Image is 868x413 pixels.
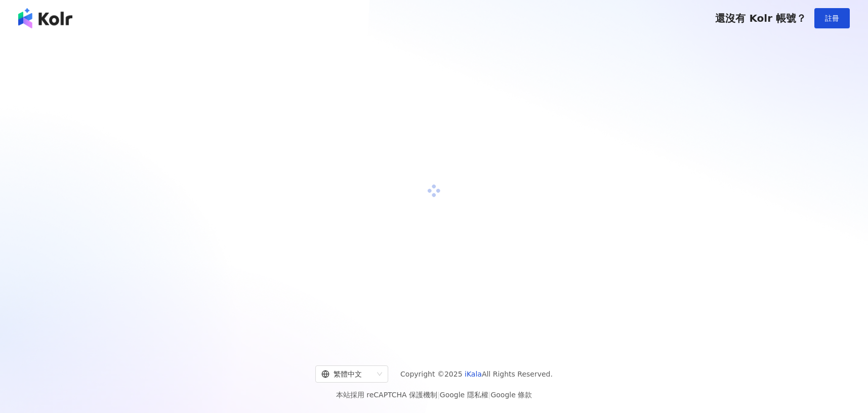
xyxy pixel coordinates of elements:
[336,389,532,401] span: 本站採用 reCAPTCHA 保護機制
[440,391,488,399] a: Google 隱私權
[321,366,373,382] div: 繁體中文
[400,368,553,380] span: Copyright © 2025 All Rights Reserved.
[825,14,839,22] span: 註冊
[715,12,806,24] span: 還沒有 Kolr 帳號？
[814,8,850,28] button: 註冊
[488,391,491,399] span: |
[465,370,482,378] a: iKala
[437,391,440,399] span: |
[490,391,532,399] a: Google 條款
[18,8,72,28] img: logo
